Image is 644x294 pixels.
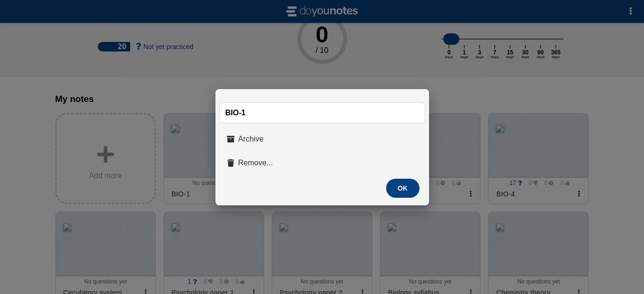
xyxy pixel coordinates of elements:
button: Remove... [221,153,423,173]
span: Remove... [238,159,273,167]
button: Archive [221,129,423,149]
input: Type document name [219,102,425,123]
span: Archive [238,135,264,143]
button: OK [386,179,419,198]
